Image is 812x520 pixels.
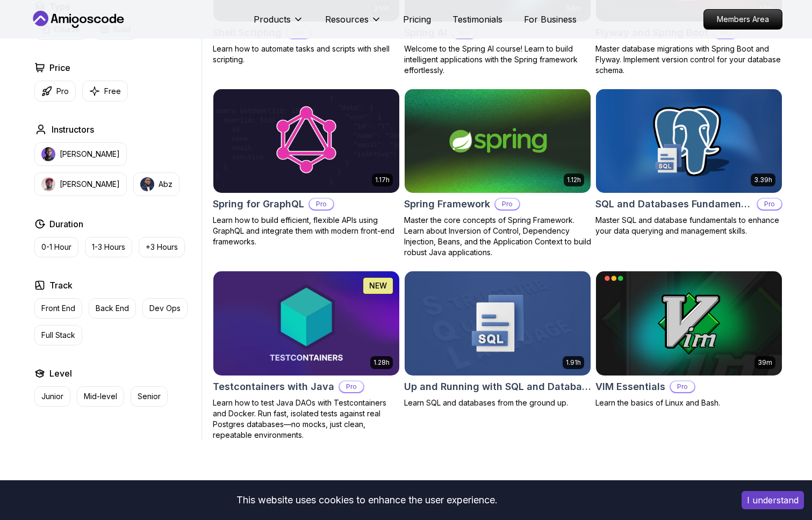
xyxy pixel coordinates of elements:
a: Testimonials [452,13,502,26]
button: Accept cookies [742,491,804,509]
p: Learn how to build efficient, flexible APIs using GraphQL and integrate them with modern front-en... [213,215,400,247]
h2: Duration [49,218,83,230]
p: NEW [369,280,387,291]
p: Pro [310,199,333,210]
p: Dev Ops [149,303,181,314]
h2: Track [49,279,73,292]
img: instructor img [140,177,154,191]
div: This website uses cookies to enhance the user experience. [8,488,725,512]
p: 1.12h [567,176,581,184]
a: VIM Essentials card39mVIM EssentialsProLearn the basics of Linux and Bash. [595,271,782,408]
img: Testcontainers with Java card [213,271,399,375]
p: Abz [159,179,173,190]
p: Resources [325,13,369,26]
h2: Spring for GraphQL [213,197,304,212]
img: Up and Running with SQL and Databases card [405,271,591,375]
p: Pro [56,86,69,97]
h2: SQL and Databases Fundamentals [595,197,752,212]
p: Master database migrations with Spring Boot and Flyway. Implement version control for your databa... [595,44,782,76]
a: Testcontainers with Java card1.28hNEWTestcontainers with JavaProLearn how to test Java DAOs with ... [213,271,400,440]
button: Front End [34,298,82,319]
p: 1.17h [375,176,390,184]
p: Front End [41,303,75,314]
p: Pro [671,381,694,392]
p: 0-1 Hour [41,242,71,252]
button: +3 Hours [139,237,185,257]
img: instructor img [41,147,55,161]
h2: Instructors [52,123,94,136]
p: [PERSON_NAME] [60,179,120,190]
p: [PERSON_NAME] [60,149,120,160]
button: 1-3 Hours [85,237,132,257]
p: Learn the basics of Linux and Bash. [595,398,782,408]
p: 1.28h [373,358,390,367]
p: Learn SQL and databases from the ground up. [404,398,591,408]
img: Spring for GraphQL card [213,89,399,193]
p: Back End [96,303,129,314]
a: Members Area [703,9,782,30]
a: SQL and Databases Fundamentals card3.39hSQL and Databases FundamentalsProMaster SQL and database ... [595,89,782,237]
button: instructor imgAbz [133,172,179,196]
p: 3.39h [754,176,772,184]
button: Senior [131,386,168,407]
p: 39m [758,358,772,367]
p: Members Area [704,10,782,29]
p: Junior [41,391,63,402]
p: 1.91h [566,358,581,367]
img: instructor img [41,177,55,191]
h2: Level [49,367,72,380]
button: 0-1 Hour [34,237,78,257]
button: Dev Ops [142,298,188,319]
button: Junior [34,386,70,407]
button: Back End [89,298,136,319]
button: instructor img[PERSON_NAME] [34,142,127,166]
img: VIM Essentials card [596,271,782,375]
p: Pro [340,381,363,392]
a: Pricing [403,13,431,26]
h2: Price [49,61,70,74]
button: Free [82,81,128,102]
p: Learn how to test Java DAOs with Testcontainers and Docker. Run fast, isolated tests against real... [213,398,400,440]
p: Full Stack [41,330,75,341]
img: Spring Framework card [405,89,591,193]
a: For Business [524,13,577,26]
p: 1-3 Hours [92,242,125,252]
p: Free [104,86,121,97]
p: +3 Hours [146,242,178,252]
a: Up and Running with SQL and Databases card1.91hUp and Running with SQL and DatabasesLearn SQL and... [404,271,591,408]
p: Master the core concepts of Spring Framework. Learn about Inversion of Control, Dependency Inject... [404,215,591,258]
a: Spring for GraphQL card1.17hSpring for GraphQLProLearn how to build efficient, flexible APIs usin... [213,89,400,248]
p: Mid-level [84,391,117,402]
button: instructor img[PERSON_NAME] [34,172,127,196]
p: Senior [138,391,161,402]
p: Learn how to automate tasks and scripts with shell scripting. [213,44,400,65]
h2: VIM Essentials [595,379,665,394]
p: Master SQL and database fundamentals to enhance your data querying and management skills. [595,215,782,236]
button: Full Stack [34,325,82,345]
p: Pro [758,199,781,210]
img: SQL and Databases Fundamentals card [591,86,786,196]
p: Welcome to the Spring AI course! Learn to build intelligent applications with the Spring framewor... [404,44,591,76]
button: Products [254,13,304,34]
a: Spring Framework card1.12hSpring FrameworkProMaster the core concepts of Spring Framework. Learn ... [404,89,591,258]
p: Pro [495,199,519,210]
h2: Spring Framework [404,197,490,212]
p: Products [254,13,291,26]
button: Resources [325,13,382,34]
h2: Up and Running with SQL and Databases [404,379,591,394]
button: Pro [34,81,76,102]
h2: Testcontainers with Java [213,379,334,394]
button: Mid-level [77,386,124,407]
